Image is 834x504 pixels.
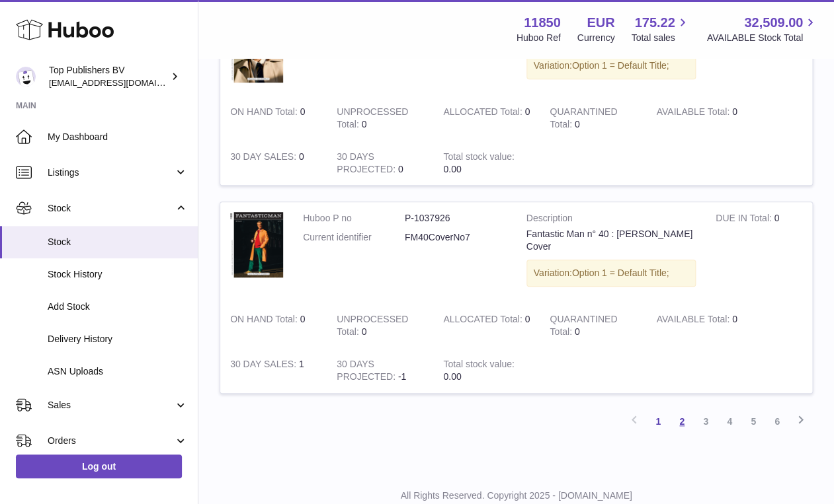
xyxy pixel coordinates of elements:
strong: 30 DAYS PROJECTED [337,359,398,385]
strong: 30 DAYS PROJECTED [337,151,398,178]
td: 0 [220,96,327,141]
span: Option 1 = Default Title; [572,268,669,278]
span: My Dashboard [48,131,188,143]
span: Total sales [631,32,690,44]
a: 2 [670,410,694,433]
span: Sales [48,399,174,412]
dt: Current identifier [303,231,405,244]
td: 0 [327,96,433,141]
a: 4 [718,410,741,433]
strong: 11850 [524,14,561,32]
span: 0.00 [443,371,461,382]
strong: ALLOCATED Total [443,106,524,120]
td: 0 [646,96,753,141]
span: 0 [575,326,580,337]
td: 0 [433,303,540,348]
span: Delivery History [48,333,188,345]
span: 0.00 [443,164,461,174]
td: -1 [327,348,433,393]
td: 0 [220,303,327,348]
span: ASN Uploads [48,365,188,378]
img: product image [230,212,283,277]
td: 0 [220,141,327,186]
img: accounts@fantasticman.com [16,67,36,87]
div: Huboo Ref [517,32,561,44]
span: Add Stock [48,301,188,313]
div: Currency [577,32,615,44]
dt: Huboo P no [303,212,405,225]
strong: DUE IN Total [716,213,774,227]
strong: EUR [587,14,614,32]
span: Listings [48,166,174,179]
div: Variation: [526,260,696,287]
span: AVAILABLE Stock Total [706,32,818,44]
a: 32,509.00 AVAILABLE Stock Total [706,14,818,44]
td: 0 [327,303,433,348]
span: 32,509.00 [744,14,803,32]
strong: ON HAND Total [230,106,300,120]
span: Option 1 = Default Title; [572,60,669,71]
strong: 30 DAY SALES [230,359,299,373]
dd: P-1037926 [405,212,507,225]
td: 0 [433,96,540,141]
strong: QUARANTINED Total [550,314,617,340]
div: Variation: [526,52,696,79]
strong: UNPROCESSED Total [337,314,408,340]
a: 1 [646,410,670,433]
div: Fantastic Man n° 40 : [PERSON_NAME] Cover [526,228,696,253]
span: 175.22 [634,14,675,32]
td: 1 [220,348,327,393]
span: Stock [48,236,188,248]
td: 0 [706,202,812,303]
a: 5 [741,410,765,433]
strong: Description [526,212,696,228]
a: Log out [16,454,182,478]
td: 0 [646,303,753,348]
strong: QUARANTINED Total [550,106,617,133]
div: Top Publishers BV [49,64,168,89]
strong: UNPROCESSED Total [337,106,408,133]
strong: AVAILABLE Total [656,106,731,120]
span: [EMAIL_ADDRESS][DOMAIN_NAME] [49,77,194,88]
strong: ALLOCATED Total [443,314,524,328]
strong: 30 DAY SALES [230,151,299,165]
a: 3 [694,410,718,433]
span: Orders [48,435,174,447]
a: 6 [765,410,789,433]
span: 0 [575,119,580,129]
span: Stock History [48,268,188,281]
strong: Total stock value [443,359,514,373]
a: 175.22 Total sales [631,14,690,44]
span: Stock [48,202,174,215]
strong: ON HAND Total [230,314,300,328]
dd: FM40CoverNo7 [405,231,507,244]
td: 0 [327,141,433,186]
p: All Rights Reserved. Copyright 2025 - [DOMAIN_NAME] [209,489,823,502]
strong: Total stock value [443,151,514,165]
strong: AVAILABLE Total [656,314,731,328]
